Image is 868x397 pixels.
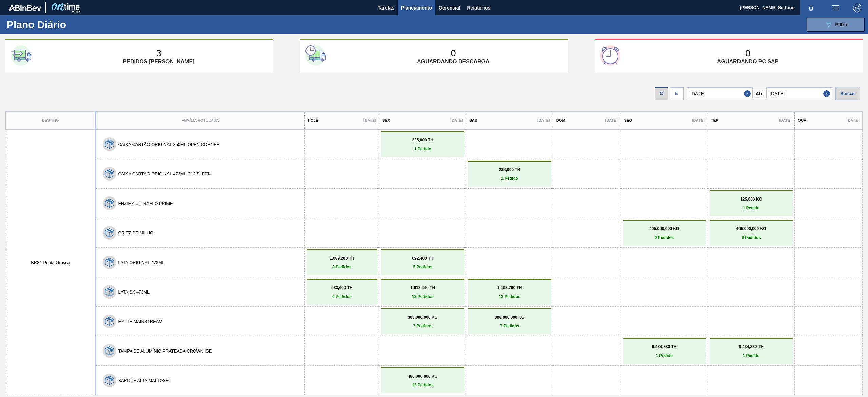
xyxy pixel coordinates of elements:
[383,315,462,328] a: 308.000,000 KG7 Pedidos
[383,374,462,379] p: 480.000,000 KG
[105,376,114,385] img: 7hKVVNeldsGH5KwE07rPnOGsQy+SHCf9ftlnweef0E1el2YcIeEt5yaNqj+jPq4oMsVpG1vCxiwYEd4SvddTlxqBvEWZPhf52...
[717,59,778,65] p: Aguardando PC SAP
[625,235,704,240] p: 9 Pedidos
[105,169,114,178] img: 7hKVVNeldsGH5KwE07rPnOGsQy+SHCf9ftlnweef0E1el2YcIeEt5yaNqj+jPq4oMsVpG1vCxiwYEd4SvddTlxqBvEWZPhf52...
[687,87,753,100] input: dd/mm/yyyy
[383,138,462,151] a: 225,000 TH1 Pedido
[835,87,860,100] div: Buscar
[711,197,791,202] p: 125,000 KG
[470,294,549,299] p: 12 Pedidos
[308,285,376,299] a: 933,600 TH6 Pedidos
[383,294,462,299] p: 13 Pedidos
[450,118,463,122] p: [DATE]
[156,48,161,59] p: 3
[556,118,565,122] p: Dom
[383,256,462,261] p: 622,400 TH
[711,206,791,210] p: 1 Pedido
[363,118,376,122] p: [DATE]
[11,45,31,66] img: first-card-icon
[308,294,376,299] p: 6 Pedidos
[766,87,832,100] input: dd/mm/yyyy
[753,87,766,100] button: Até
[537,118,550,122] p: [DATE]
[383,138,462,143] p: 225,000 TH
[105,346,114,355] img: 7hKVVNeldsGH5KwE07rPnOGsQy+SHCf9ftlnweef0E1el2YcIeEt5yaNqj+jPq4oMsVpG1vCxiwYEd4SvddTlxqBvEWZPhf52...
[123,59,195,65] p: Pedidos [PERSON_NAME]
[383,265,462,269] p: 5 Pedidos
[744,87,753,100] button: Close
[655,85,668,100] div: Visão data de Coleta
[470,285,549,290] p: 1.493,760 TH
[711,235,791,240] p: 9 Pedidos
[470,167,549,172] p: 234,000 TH
[470,315,549,320] p: 308.000,000 KG
[383,285,462,290] p: 1.618,240 TH
[451,48,456,59] p: 0
[6,112,95,130] th: Destino
[823,87,832,100] button: Close
[800,3,822,13] button: Notificações
[470,176,549,181] p: 1 Pedido
[7,21,125,29] h1: Plano Diário
[105,258,114,267] img: 7hKVVNeldsGH5KwE07rPnOGsQy+SHCf9ftlnweef0E1el2YcIeEt5yaNqj+jPq4oMsVpG1vCxiwYEd4SvddTlxqBvEWZPhf52...
[105,287,114,296] img: 7hKVVNeldsGH5KwE07rPnOGsQy+SHCf9ftlnweef0E1el2YcIeEt5yaNqj+jPq4oMsVpG1vCxiwYEd4SvddTlxqBvEWZPhf52...
[105,199,114,208] img: 7hKVVNeldsGH5KwE07rPnOGsQy+SHCf9ftlnweef0E1el2YcIeEt5yaNqj+jPq4oMsVpG1vCxiwYEd4SvddTlxqBvEWZPhf52...
[439,4,460,12] span: Gerencial
[95,112,304,130] th: Família Rotulada
[308,118,318,122] p: Hoje
[655,87,668,100] div: C
[470,167,549,181] a: 234,000 TH1 Pedido
[779,118,791,122] p: [DATE]
[711,226,791,231] p: 405.000,000 KG
[118,230,153,235] button: GRITZ DE MILHO
[378,4,394,12] span: Tarefas
[383,285,462,299] a: 1.618,240 TH13 Pedidos
[105,228,114,237] img: 7hKVVNeldsGH5KwE07rPnOGsQy+SHCf9ftlnweef0E1el2YcIeEt5yaNqj+jPq4oMsVpG1vCxiwYEd4SvddTlxqBvEWZPhf52...
[118,378,169,383] button: XAROPE ALTA MALTOSE
[711,344,791,358] a: 9.434,880 TH1 Pedido
[6,130,95,395] td: BR24 - Ponta Grossa
[383,374,462,387] a: 480.000,000 KG12 Pedidos
[308,265,376,269] p: 8 Pedidos
[308,256,376,269] a: 1.089,200 TH8 Pedidos
[711,353,791,358] p: 1 Pedido
[417,59,489,65] p: Aguardando descarga
[831,4,840,12] img: userActions
[383,383,462,387] p: 12 Pedidos
[625,353,704,358] p: 1 Pedido
[847,118,859,122] p: [DATE]
[624,118,632,122] p: Seg
[807,18,865,32] button: Filtro
[383,256,462,269] a: 622,400 TH5 Pedidos
[711,344,791,349] p: 9.434,880 TH
[625,344,704,358] a: 9.434,880 TH1 Pedido
[625,226,704,231] p: 405.000,000 KG
[308,285,376,290] p: 933,600 TH
[118,348,212,354] button: TAMPA DE ALUMÍNIO PRATEADA CROWN ISE
[118,319,162,324] button: MALTE MAINSTREAM
[118,201,173,206] button: ENZIMA ULTRAFLO PRIME
[105,317,114,326] img: 7hKVVNeldsGH5KwE07rPnOGsQy+SHCf9ftlnweef0E1el2YcIeEt5yaNqj+jPq4oMsVpG1vCxiwYEd4SvddTlxqBvEWZPhf52...
[600,45,620,66] img: third-card-icon
[470,315,549,328] a: 308.000,000 KG7 Pedidos
[711,118,718,122] p: Ter
[9,5,41,11] img: TNhmsLtSVTkK8tSr43FrP2fwEKptu5GPRR3wAAAABJRU5ErkJggg==
[798,118,806,122] p: Qua
[745,48,751,59] p: 0
[711,197,791,210] a: 125,000 KG1 Pedido
[383,315,462,320] p: 308.000,000 KG
[105,140,114,149] img: 7hKVVNeldsGH5KwE07rPnOGsQy+SHCf9ftlnweef0E1el2YcIeEt5yaNqj+jPq4oMsVpG1vCxiwYEd4SvddTlxqBvEWZPhf52...
[625,226,704,240] a: 405.000,000 KG9 Pedidos
[711,226,791,240] a: 405.000,000 KG9 Pedidos
[470,324,549,328] p: 7 Pedidos
[853,4,861,12] img: Logout
[835,22,847,27] span: Filtro
[470,285,549,299] a: 1.493,760 TH12 Pedidos
[670,85,684,100] div: Visão Data de Entrega
[118,289,150,295] button: LATA SK 473ML
[382,118,390,122] p: Sex
[308,256,376,261] p: 1.089,200 TH
[605,118,617,122] p: [DATE]
[670,87,684,100] div: E
[469,118,477,122] p: Sab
